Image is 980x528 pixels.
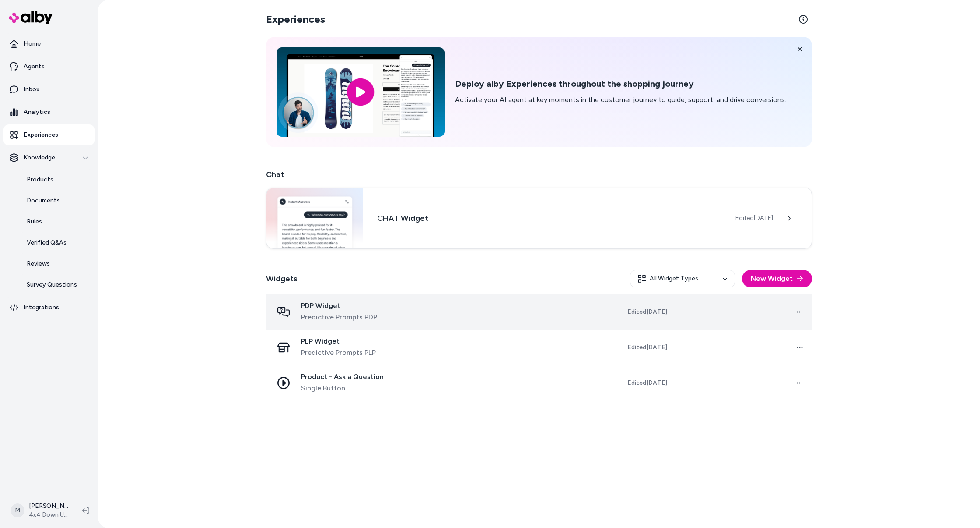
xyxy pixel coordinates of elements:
[5,496,75,524] button: M[PERSON_NAME]4x4 Down Under
[10,503,24,517] span: M
[627,308,667,316] span: Edited [DATE]
[3,56,94,77] a: Agents
[27,217,42,226] p: Rules
[29,502,68,510] p: [PERSON_NAME]
[18,274,94,295] a: Survey Questions
[3,124,94,145] a: Experiences
[627,379,667,387] span: Edited [DATE]
[301,337,376,346] span: PLP Widget
[24,62,45,71] p: Agents
[301,383,384,393] span: Single Button
[27,175,53,184] p: Products
[27,238,66,247] p: Verified Q&As
[3,102,94,123] a: Analytics
[27,196,60,205] p: Documents
[301,372,384,381] span: Product - Ask a Question
[455,95,786,105] p: Activate your AI agent at key moments in the customer journey to guide, support, and drive conver...
[735,214,773,223] span: Edited [DATE]
[18,253,94,274] a: Reviews
[3,297,94,318] a: Integrations
[3,79,94,100] a: Inbox
[266,188,363,248] img: Chat widget
[630,270,735,287] button: All Widget Types
[18,232,94,253] a: Verified Q&As
[3,33,94,54] a: Home
[29,510,68,519] span: 4x4 Down Under
[24,131,58,139] p: Experiences
[24,303,59,312] p: Integrations
[27,259,50,268] p: Reviews
[27,280,77,289] p: Survey Questions
[627,343,667,352] span: Edited [DATE]
[301,301,377,310] span: PDP Widget
[301,347,376,358] span: Predictive Prompts PLP
[24,108,50,117] p: Analytics
[3,147,94,168] button: Knowledge
[266,168,812,181] h2: Chat
[24,153,55,162] p: Knowledge
[301,312,377,322] span: Predictive Prompts PDP
[18,190,94,211] a: Documents
[266,188,812,249] a: Chat widgetCHAT WidgetEdited[DATE]
[455,78,786,89] h2: Deploy alby Experiences throughout the shopping journey
[18,211,94,232] a: Rules
[266,273,297,285] h2: Widgets
[24,39,41,48] p: Home
[9,11,52,24] img: alby Logo
[377,212,721,224] h3: CHAT Widget
[24,85,39,94] p: Inbox
[266,12,325,26] h2: Experiences
[18,169,94,190] a: Products
[742,270,812,287] button: New Widget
